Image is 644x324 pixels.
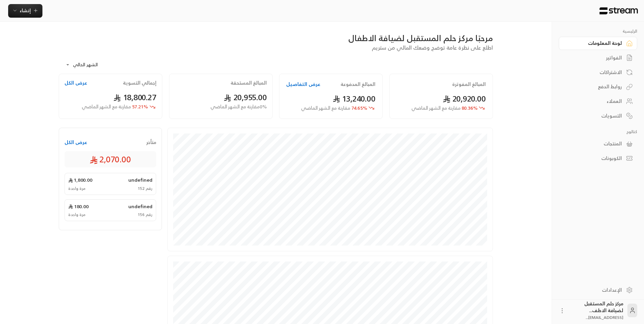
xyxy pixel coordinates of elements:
[68,203,89,210] span: 180.00
[65,79,87,86] button: عرض الكل
[301,105,367,112] span: 74.65 %
[210,103,267,110] span: 0 % مقارنة مع الشهر الماضي
[559,37,637,50] a: لوحة المعلومات
[123,79,157,86] h2: إجمالي التسوية
[68,186,86,191] span: مرة واحدة
[137,212,152,217] span: رقم 156
[570,300,623,321] div: مركز حلم المستقبل لضيافة الاطف...
[599,7,639,15] img: Logo
[567,155,622,162] div: الكوبونات
[559,283,637,296] a: الإعدادات
[559,29,637,34] p: الرئيسية
[59,33,493,43] div: مرحبًا مركز حلم المستقبل لضيافة الاطفال
[68,177,92,183] span: 1,800.00
[567,54,622,61] div: الفواتير
[567,112,622,119] div: التسويات
[137,186,152,191] span: رقم 152
[20,6,31,15] span: إنشاء
[559,152,637,165] a: الكوبونات
[567,40,622,47] div: لوحة المعلومات
[68,212,86,217] span: مرة واحدة
[567,140,622,147] div: المنتجات
[231,79,267,86] h2: المبالغ المستحقة
[341,81,375,88] h2: المبالغ المدفوعة
[65,139,87,146] button: عرض الكل
[128,177,152,183] span: undefined
[62,56,113,74] div: الشهر الحالي
[559,137,637,150] a: المنتجات
[286,81,320,88] button: عرض التفاصيل
[559,95,637,108] a: العملاء
[128,203,152,210] span: undefined
[586,314,623,321] span: [EMAIL_ADDRESS]....
[113,90,157,104] span: 18,800.27
[333,92,376,106] span: 13,240.00
[82,103,148,110] span: 57.21 %
[411,105,478,112] span: 80.36 %
[90,154,131,165] span: 2,070.00
[146,139,156,146] span: متأخر
[559,66,637,79] a: الاشتراكات
[567,69,622,76] div: الاشتراكات
[452,81,486,88] h2: المبالغ المفوترة
[224,90,267,104] span: 20,955.00
[411,104,461,112] span: مقارنة مع الشهر الماضي
[559,109,637,122] a: التسويات
[82,102,131,111] span: مقارنة مع الشهر الماضي
[567,287,622,293] div: الإعدادات
[559,80,637,93] a: روابط الدفع
[301,104,350,112] span: مقارنة مع الشهر الماضي
[372,43,493,52] span: اطلع على نظرة عامة توضح وضعك المالي من ستريم
[559,129,637,134] p: كتالوج
[443,92,486,106] span: 20,920.00
[8,4,42,18] button: إنشاء
[567,98,622,105] div: العملاء
[567,83,622,90] div: روابط الدفع
[559,51,637,65] a: الفواتير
